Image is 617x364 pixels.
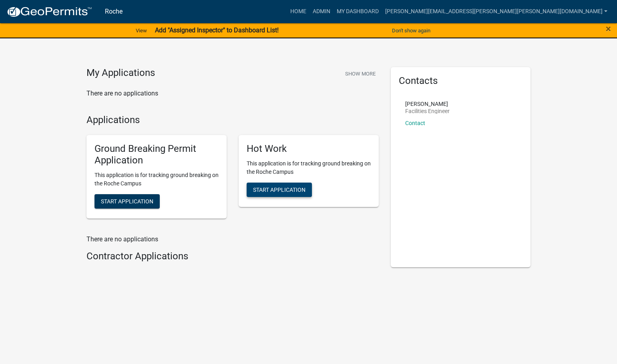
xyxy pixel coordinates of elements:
[405,108,450,114] p: Facilities Engineer
[399,75,523,87] h5: Contacts
[247,143,371,155] h5: Hot Work
[86,67,155,79] h4: My Applications
[133,24,150,37] a: View
[382,4,611,19] a: [PERSON_NAME][EMAIL_ADDRESS][PERSON_NAME][PERSON_NAME][DOMAIN_NAME]
[94,171,219,188] p: This application is for tracking ground breaking on the Roche Campus
[334,4,382,19] a: My Dashboard
[253,187,305,193] span: Start Application
[606,24,611,34] button: Close
[247,159,371,176] p: This application is for tracking ground breaking on the Roche Campus
[101,198,153,204] span: Start Application
[247,183,312,197] button: Start Application
[94,194,160,209] button: Start Application
[389,24,434,37] button: Don't show again
[86,235,379,244] p: There are no applications
[606,23,611,34] span: ×
[405,120,425,126] a: Contact
[287,4,310,19] a: Home
[94,143,219,166] h5: Ground Breaking Permit Application
[86,114,379,126] h4: Applications
[86,114,379,225] wm-workflow-list-section: Applications
[105,5,123,18] a: Roche
[86,89,379,98] p: There are no applications
[342,67,379,80] button: Show More
[86,251,379,262] h4: Contractor Applications
[155,26,279,34] strong: Add "Assigned Inspector" to Dashboard List!
[86,251,379,265] wm-workflow-list-section: Contractor Applications
[405,101,450,107] p: [PERSON_NAME]
[310,4,334,19] a: Admin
